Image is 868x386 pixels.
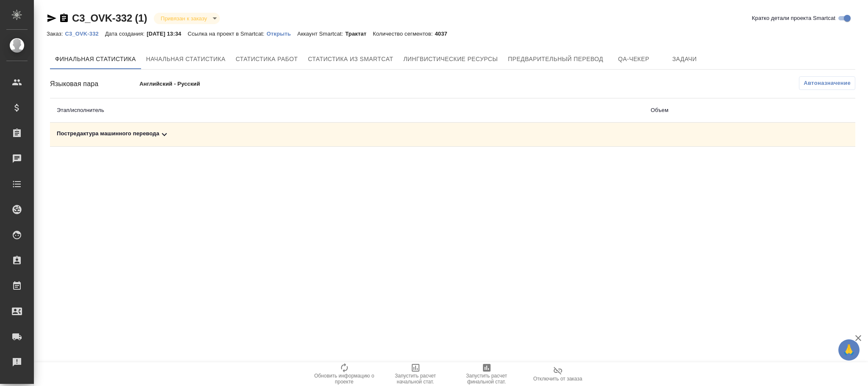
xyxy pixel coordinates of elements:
[47,31,65,37] p: Заказ:
[188,31,266,37] p: Ссылка на проект в Smartcat:
[65,31,105,37] p: C3_OVK-332
[154,13,219,24] div: Привязан к заказу
[804,79,851,87] span: Автоназначение
[297,31,345,37] p: Аккаунт Smartcat:
[65,30,105,37] a: C3_OVK-332
[57,129,637,140] div: Toggle Row Expanded
[47,13,57,23] button: Скопировать ссылку для ЯМессенджера
[147,31,188,37] p: [DATE] 13:34
[403,54,498,64] span: Лингвистические ресурсы
[266,31,297,37] p: Открыть
[838,339,860,361] button: 🙏
[799,76,855,90] button: Автоназначение
[105,31,147,37] p: Дата создания:
[752,14,835,22] span: Кратко детали проекта Smartcat
[266,30,297,37] a: Открыть
[435,31,453,37] p: 4037
[139,80,318,88] p: Английский - Русский
[345,31,373,37] p: Трактат
[236,54,298,64] span: Статистика работ
[146,54,226,64] span: Начальная статистика
[373,31,435,37] p: Количество сегментов:
[72,12,147,24] a: C3_OVK-332 (1)
[664,54,705,64] span: Задачи
[308,54,393,64] span: Статистика из Smartcat
[842,341,856,359] span: 🙏
[50,98,644,123] th: Этап/исполнитель
[508,54,603,64] span: Предварительный перевод
[158,15,209,22] button: Привязан к заказу
[59,13,69,23] button: Скопировать ссылку
[50,79,139,89] div: Языковая пара
[613,54,654,64] span: QA-чекер
[644,98,792,123] th: Объем
[55,54,136,64] span: Финальная статистика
